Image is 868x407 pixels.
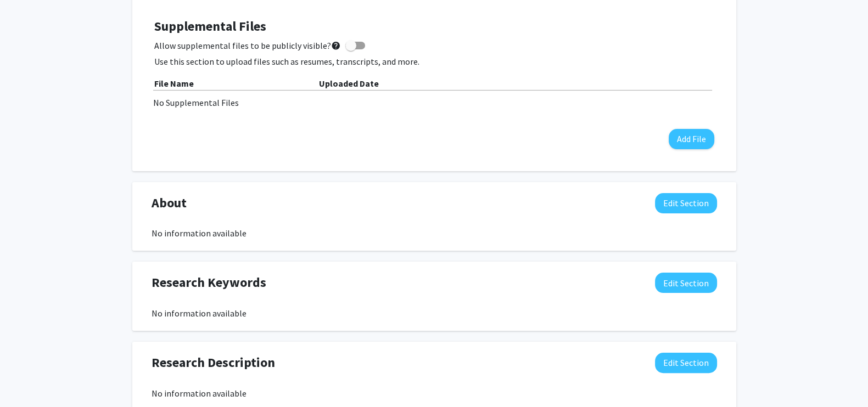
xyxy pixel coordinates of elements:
b: Uploaded Date [319,78,379,89]
div: No information available [152,307,717,320]
button: Edit Research Keywords [655,273,717,293]
iframe: Chat [8,358,47,399]
div: No Supplemental Files [153,96,715,109]
div: No information available [152,227,717,240]
span: Allow supplemental files to be publicly visible? [154,39,341,52]
span: Research Description [152,353,275,372]
b: File Name [154,78,194,89]
p: Use this section to upload files such as resumes, transcripts, and more. [154,55,714,68]
span: About [152,193,187,213]
div: No information available [152,387,717,400]
h4: Supplemental Files [154,19,714,35]
button: Edit Research Description [655,353,717,373]
button: Edit About [655,193,717,213]
mat-icon: help [331,39,341,52]
span: Research Keywords [152,273,266,292]
button: Add File [669,129,714,149]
